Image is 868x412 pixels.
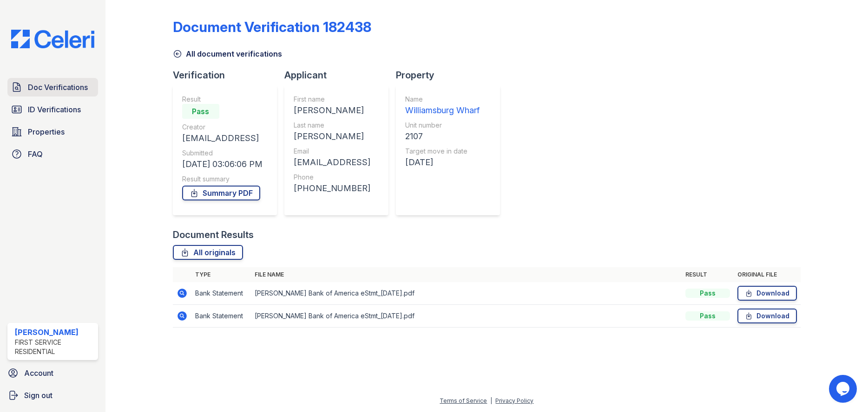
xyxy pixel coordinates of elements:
[191,305,251,328] td: Bank Statement
[490,397,492,404] div: |
[7,122,98,141] a: Properties
[24,367,53,379] span: Account
[24,390,53,401] span: Sign out
[173,69,284,82] div: Verification
[4,30,102,48] img: CE_Logo_Blue-a8612792a0a2168367f1c8372b55b34899dd931a85d93a1a3d3e32e68fde9ad4.png
[405,121,480,130] div: Unit number
[685,311,730,321] div: Pass
[4,364,102,382] a: Account
[173,228,254,241] div: Document Results
[15,338,94,356] div: First Service Residential
[294,104,370,117] div: [PERSON_NAME]
[405,104,480,117] div: Williamsburg Wharf
[405,147,480,156] div: Target move in date
[182,158,263,171] div: [DATE] 03:06:06 PM
[440,397,487,404] a: Terms of Service
[405,130,480,143] div: 2107
[685,289,730,298] div: Pass
[294,147,370,156] div: Email
[7,100,98,119] a: ID Verifications
[4,386,102,405] a: Sign out
[182,174,263,184] div: Result summary
[28,82,88,93] span: Doc Verifications
[182,95,263,104] div: Result
[734,267,801,282] th: Original file
[495,397,533,404] a: Privacy Policy
[294,130,370,143] div: [PERSON_NAME]
[737,286,797,301] a: Download
[191,282,251,305] td: Bank Statement
[251,282,682,305] td: [PERSON_NAME] Bank of America eStmt_[DATE].pdf
[191,267,251,282] th: Type
[294,173,370,182] div: Phone
[182,186,260,200] a: Summary PDF
[405,156,480,169] div: [DATE]
[294,121,370,130] div: Last name
[182,132,263,145] div: [EMAIL_ADDRESS]
[15,327,94,338] div: [PERSON_NAME]
[28,104,81,115] span: ID Verifications
[7,145,98,163] a: FAQ
[294,95,370,104] div: First name
[405,95,480,104] div: Name
[182,104,219,119] div: Pass
[682,267,734,282] th: Result
[182,122,263,132] div: Creator
[182,148,263,158] div: Submitted
[173,19,371,35] div: Document Verification 182438
[829,375,859,403] iframe: chat widget
[7,78,98,97] a: Doc Verifications
[284,69,396,82] div: Applicant
[405,95,480,117] a: Name Williamsburg Wharf
[251,305,682,328] td: [PERSON_NAME] Bank of America eStmt_[DATE].pdf
[396,69,507,82] div: Property
[737,309,797,323] a: Download
[28,126,65,137] span: Properties
[294,182,370,195] div: [PHONE_NUMBER]
[173,48,282,59] a: All document verifications
[28,148,43,160] span: FAQ
[251,267,682,282] th: File name
[173,245,243,260] a: All originals
[294,156,370,169] div: [EMAIL_ADDRESS]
